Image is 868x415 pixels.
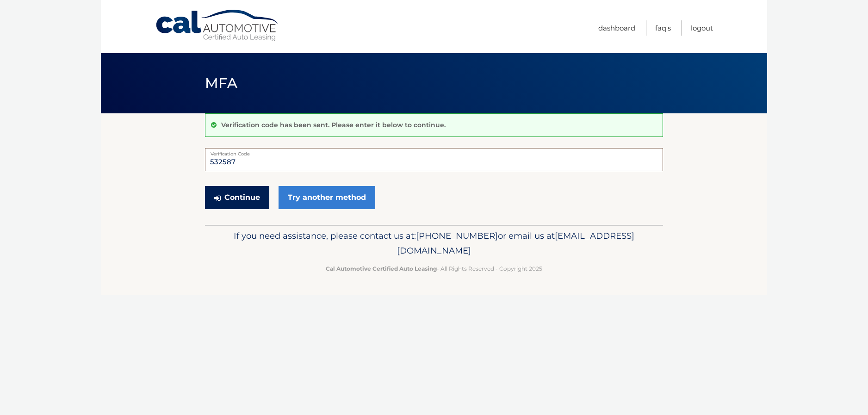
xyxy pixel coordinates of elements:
[326,265,437,272] strong: Cal Automotive Certified Auto Leasing
[155,9,280,42] a: Cal Automotive
[397,230,634,256] span: [EMAIL_ADDRESS][DOMAIN_NAME]
[205,74,237,92] span: MFA
[416,230,498,241] span: [PHONE_NUMBER]
[205,148,663,171] input: Verification Code
[655,20,671,36] a: FAQ's
[279,186,375,209] a: Try another method
[211,229,657,258] p: If you need assistance, please contact us at: or email us at
[205,148,663,155] label: Verification Code
[221,121,446,129] p: Verification code has been sent. Please enter it below to continue.
[598,20,635,36] a: Dashboard
[205,186,269,209] button: Continue
[691,20,713,36] a: Logout
[211,264,657,273] p: - All Rights Reserved - Copyright 2025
